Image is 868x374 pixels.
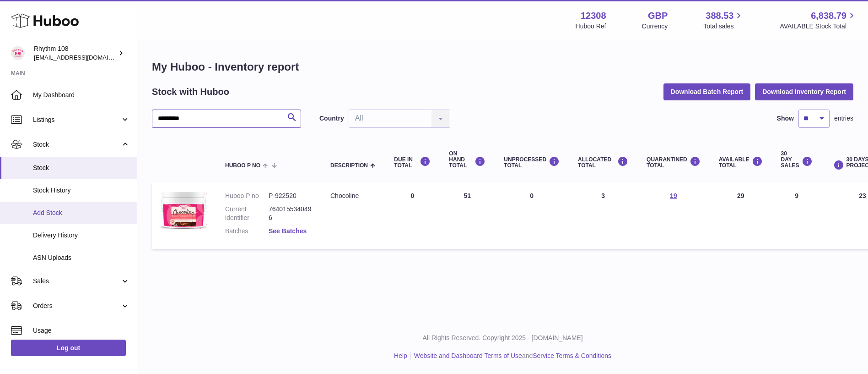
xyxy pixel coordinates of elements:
span: entries [834,114,853,123]
td: 0 [385,182,440,249]
td: 51 [440,182,495,249]
div: AVAILABLE Total [719,156,763,169]
td: 29 [710,182,772,249]
li: and [411,352,611,360]
dd: P-922520 [269,192,312,200]
div: UNPROCESSED Total [504,156,560,169]
a: 6,838.79 AVAILABLE Stock Total [780,10,857,31]
span: Stock [33,140,120,149]
span: Stock History [33,186,130,195]
span: Total sales [703,22,744,31]
dt: Current identifier [225,205,269,222]
span: ASN Uploads [33,253,130,262]
span: 388.53 [706,10,733,22]
td: 9 [772,182,822,249]
td: 0 [495,182,569,249]
h2: Stock with Huboo [152,86,229,98]
h1: My Huboo - Inventory report [152,60,853,74]
div: Rhythm 108 [34,44,116,62]
span: Listings [33,115,120,124]
button: Download Inventory Report [755,83,853,100]
a: 19 [670,192,677,199]
div: Chocoline [330,192,376,200]
span: Usage [33,326,130,335]
div: 30 DAY SALES [781,151,813,169]
p: All Rights Reserved. Copyright 2025 - [DOMAIN_NAME] [145,334,861,342]
div: Currency [642,22,668,31]
a: See Batches [269,227,307,235]
span: My Dashboard [33,91,130,99]
img: product image [161,192,207,229]
dt: Huboo P no [225,192,269,200]
span: [EMAIL_ADDRESS][DOMAIN_NAME] [34,54,135,61]
span: Description [330,163,368,169]
img: orders@rhythm108.com [11,46,25,60]
span: Orders [33,302,120,310]
span: Sales [33,277,120,286]
strong: 12308 [581,10,606,22]
div: DUE IN TOTAL [394,156,431,169]
span: Huboo P no [225,163,260,169]
span: Stock [33,164,130,172]
a: Log out [11,340,126,356]
a: Help [394,352,407,359]
span: AVAILABLE Stock Total [780,22,857,31]
a: Service Terms & Conditions [533,352,611,359]
div: Huboo Ref [576,22,606,31]
div: ALLOCATED Total [578,156,628,169]
button: Download Batch Report [663,83,751,100]
a: 388.53 Total sales [703,10,744,31]
strong: GBP [648,10,668,22]
span: 6,838.79 [811,10,846,22]
a: Website and Dashboard Terms of Use [414,352,522,359]
dd: 7640155340496 [269,205,312,222]
td: 3 [569,182,637,249]
label: Show [777,114,794,123]
label: Country [319,114,344,123]
span: Delivery History [33,231,130,240]
span: Add Stock [33,209,130,217]
div: QUARANTINED Total [647,156,701,169]
div: ON HAND Total [449,151,485,169]
dt: Batches [225,227,269,236]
